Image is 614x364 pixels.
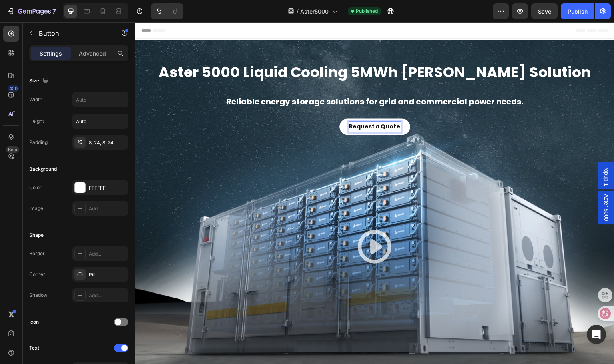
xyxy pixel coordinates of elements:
[40,49,62,58] p: Settings
[89,271,126,278] div: Pill
[468,143,476,164] span: Popup 1
[29,271,45,278] div: Corner
[52,6,56,16] p: 7
[538,8,551,15] span: Save
[151,3,183,19] div: Undo/Redo
[135,22,614,364] iframe: Design area
[29,318,39,326] div: Icon
[29,292,48,299] div: Shadow
[73,114,128,128] input: Auto
[3,3,60,19] button: 7
[29,205,43,212] div: Image
[29,76,50,86] div: Size
[89,250,126,258] div: Add...
[29,118,44,125] div: Height
[29,139,48,146] div: Padding
[205,96,276,113] a: Rich Text Editor. Editing area: main
[79,49,106,58] p: Advanced
[561,3,594,19] button: Publish
[215,100,266,108] strong: Request a Quote
[8,85,19,92] div: 450
[29,96,42,103] div: Width
[29,250,45,257] div: Border
[29,232,44,239] div: Shape
[531,3,558,19] button: Save
[29,166,57,173] div: Background
[89,139,126,146] div: 8, 24, 8, 24
[215,100,266,110] div: Rich Text Editor. Editing area: main
[468,172,476,199] span: Aster 5000
[587,325,606,344] div: Open Intercom Messenger
[300,7,329,16] span: Aster5000
[29,184,42,191] div: Color
[29,344,39,352] div: Text
[568,7,588,16] div: Publish
[297,7,299,16] span: /
[89,184,126,192] div: FFFFFF
[39,28,107,38] p: Button
[89,205,126,212] div: Add...
[6,146,19,153] div: Beta
[356,8,378,15] span: Published
[89,292,126,299] div: Add...
[73,92,128,107] input: Auto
